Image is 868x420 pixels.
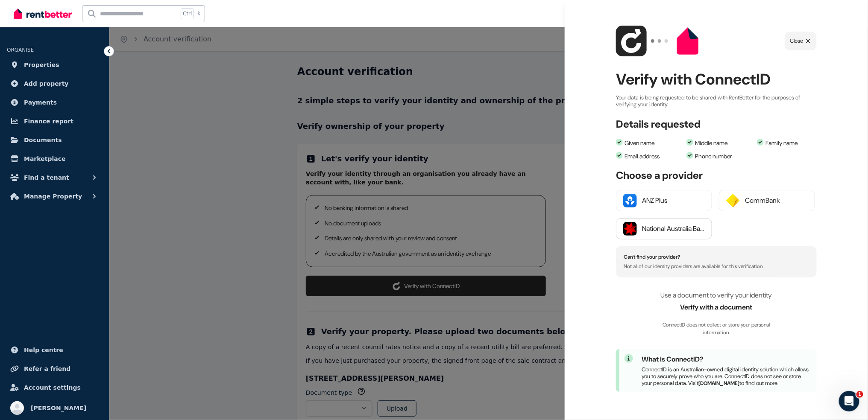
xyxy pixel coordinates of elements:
a: Properties [7,56,102,73]
span: Add property [24,79,69,89]
a: Finance report [7,113,102,130]
div: ANZ Plus [642,195,705,206]
iframe: Intercom live chat [839,391,859,411]
span: Account settings [24,382,81,393]
span: Ctrl [181,8,194,19]
span: Close [790,37,803,45]
a: Refer a friend [7,360,102,377]
span: Properties [24,60,59,70]
h3: Details requested [616,118,701,130]
a: Marketplace [7,150,102,167]
a: Account settings [7,379,102,396]
button: CommBank [719,190,815,211]
a: Help centre [7,341,102,359]
h2: What is ConnectID? [642,354,812,365]
span: ORGANISE [7,47,34,53]
img: RentBetter [14,7,72,20]
div: CommBank [745,195,808,206]
span: Payments [24,97,57,108]
span: Find a tenant [24,172,69,183]
span: Marketplace [24,154,65,164]
a: Payments [7,94,102,111]
p: Not all of our identity providers are available for this verification. [624,263,809,269]
span: Finance report [24,116,73,126]
li: Family name [757,139,823,148]
li: Given name [616,139,682,148]
button: Find a tenant [7,169,102,186]
button: Manage Property [7,188,102,205]
a: [DOMAIN_NAME] [698,380,739,387]
li: Middle name [686,139,753,148]
li: Email address [616,152,682,161]
img: CommBank logo [726,194,740,207]
a: Documents [7,131,102,149]
span: Verify with a document [616,302,817,312]
a: Add property [7,75,102,92]
p: Your data is being requested to be shared with RentBetter for the purposes of verifying your iden... [616,94,817,108]
img: ANZ Plus logo [623,194,637,207]
button: ANZ Plus [616,190,712,211]
button: Close popup [785,32,817,50]
span: [PERSON_NAME] [31,403,86,413]
h2: Verify with ConnectID [616,68,817,91]
p: ConnectID is an Australian-owned digital identity solution which allows you to securely prove who... [642,366,812,387]
span: k [197,10,200,17]
h4: Can't find your provider? [624,254,809,260]
span: ConnectID does not collect or store your personal information. [652,321,780,336]
span: Refer a friend [24,364,70,374]
div: National Australia Bank [642,224,705,234]
button: National Australia Bank [616,218,712,239]
span: Documents [24,135,62,145]
span: 1 [856,391,863,398]
li: Phone number [686,152,753,161]
span: Manage Property [24,191,82,201]
span: Use a document to verify your identity [661,291,772,300]
h3: Choose a provider [616,169,817,181]
img: RP logo [672,26,703,56]
span: Help centre [24,345,63,355]
img: National Australia Bank logo [623,222,637,236]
